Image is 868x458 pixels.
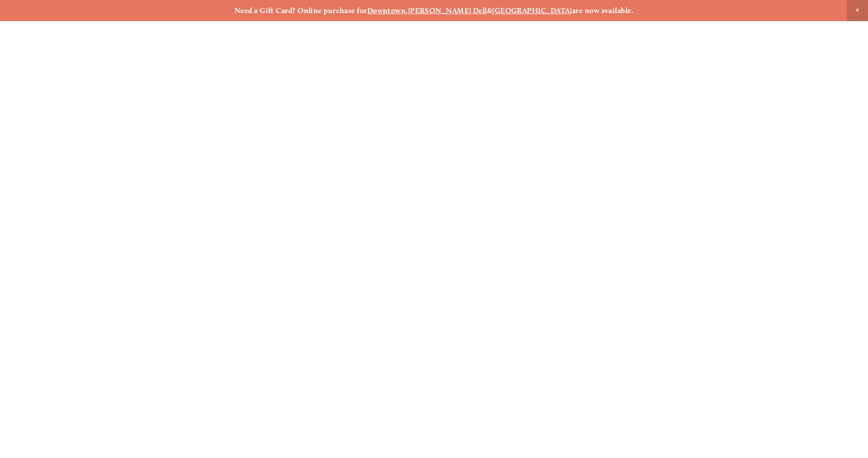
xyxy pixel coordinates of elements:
[367,6,406,15] a: Downtown
[492,6,572,15] a: [GEOGRAPHIC_DATA]
[572,6,634,15] strong: are now available.
[487,6,492,15] strong: &
[234,6,367,15] strong: Need a Gift Card? Online purchase for
[406,6,408,15] strong: ,
[408,6,487,15] a: [PERSON_NAME] Dell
